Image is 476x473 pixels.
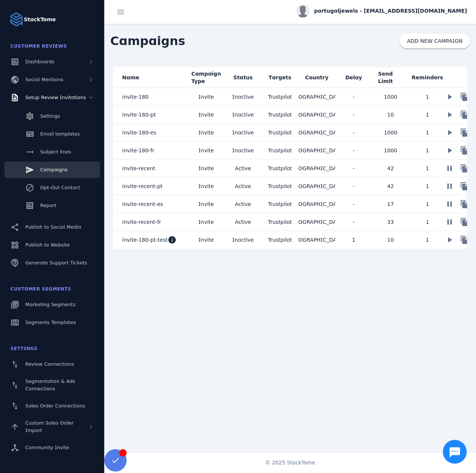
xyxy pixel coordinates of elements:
mat-cell: 1000 [372,142,409,159]
mat-header-cell: Targets [261,67,298,88]
mat-cell: - [335,106,372,124]
mat-cell: [GEOGRAPHIC_DATA] [298,195,335,213]
span: Setup Review Invitations [25,95,86,100]
mat-cell: [GEOGRAPHIC_DATA] [298,124,335,142]
span: Customer Segments [10,286,71,292]
span: Invite [199,110,214,119]
a: Review Connections [4,356,100,372]
mat-cell: Active [225,213,261,231]
mat-cell: 1000 [372,88,409,106]
mat-header-cell: Name [113,67,188,88]
img: Logo image [9,12,24,27]
span: Invite [199,164,214,173]
mat-cell: Active [225,195,261,213]
span: invite-recent-pt [122,182,162,191]
mat-cell: 1 [409,142,446,159]
mat-cell: - [335,195,372,213]
img: profile.jpg [296,4,310,18]
span: ADD NEW CAMPAIGN [407,38,463,44]
span: Invite [199,128,214,137]
span: Community Invite [25,445,69,450]
span: Review Connections [25,361,74,367]
mat-cell: 1 [409,195,446,213]
span: invite-recent-fr [122,218,161,226]
span: invite-180-fr [122,146,155,155]
span: invite-180 [122,92,149,101]
span: Publish to Website [25,242,70,248]
span: Invite [199,235,214,244]
mat-cell: 10 [372,106,409,124]
mat-cell: - [335,88,372,106]
mat-cell: 1 [409,88,446,106]
span: portugaljewels - [EMAIL_ADDRESS][DOMAIN_NAME] [314,7,467,15]
mat-cell: 1 [409,213,446,231]
a: Publish to Social Media [4,219,100,235]
a: Segments Templates [4,314,100,331]
mat-cell: Inactive [225,106,261,124]
mat-cell: - [335,213,372,231]
span: Opt-Out Contact [40,185,80,190]
mat-cell: 1 [335,231,372,249]
span: Invite [199,218,214,226]
span: Trustpilot [268,130,292,136]
mat-cell: [GEOGRAPHIC_DATA] [298,231,335,249]
span: Invite [199,200,214,209]
mat-cell: 1 [409,177,446,195]
span: Trustpilot [268,237,292,243]
span: Campaigns [104,26,191,56]
a: Opt-Out Contact [4,180,100,196]
mat-cell: 1 [409,159,446,177]
span: Trustpilot [268,201,292,207]
mat-header-cell: Status [225,67,261,88]
mat-cell: - [335,142,372,159]
span: Subject lines [40,149,71,155]
mat-icon: info [168,235,177,244]
span: Social Mentions [25,77,63,82]
mat-cell: 10 [372,231,409,249]
a: Segmentation & Ads Connections [4,374,100,396]
mat-cell: 42 [372,159,409,177]
mat-cell: Inactive [225,124,261,142]
strong: StackTome [24,16,56,23]
mat-cell: 17 [372,195,409,213]
button: portugaljewels - [EMAIL_ADDRESS][DOMAIN_NAME] [296,4,467,18]
span: invite-recent [122,164,155,173]
span: Trustpilot [268,165,292,171]
mat-cell: 1 [409,231,446,249]
mat-cell: [GEOGRAPHIC_DATA] [298,88,335,106]
a: Publish to Website [4,237,100,253]
span: Segments Templates [25,320,76,325]
mat-cell: Active [225,159,261,177]
mat-cell: 42 [372,177,409,195]
span: Segmentation & Ads Connections [25,378,75,391]
span: Dashboards [25,59,54,64]
span: © 2025 StackTome [265,459,315,467]
span: Trustpilot [268,183,292,189]
mat-cell: Inactive [225,231,261,249]
span: Invite [199,146,214,155]
mat-cell: 1 [409,106,446,124]
a: Email templates [4,126,100,142]
span: invite-180-pt-test [122,235,168,244]
span: Email templates [40,131,80,137]
span: Custom Sales Order Import [25,420,74,433]
mat-cell: [GEOGRAPHIC_DATA] [298,159,335,177]
mat-cell: Active [225,177,261,195]
span: Generate Support Tickets [25,260,87,266]
span: Report [40,203,56,208]
span: Sales Order Connections [25,403,85,409]
mat-cell: Inactive [225,142,261,159]
button: ADD NEW CAMPAIGN [400,34,470,48]
mat-header-cell: Delay [335,67,372,88]
a: Generate Support Tickets [4,255,100,271]
mat-cell: - [335,159,372,177]
mat-cell: Inactive [225,88,261,106]
mat-cell: 1 [409,124,446,142]
mat-cell: 33 [372,213,409,231]
mat-header-cell: Reminders [409,67,446,88]
mat-cell: 1000 [372,124,409,142]
span: Settings [40,113,60,119]
span: Invite [199,182,214,191]
a: Community Invite [4,439,100,456]
a: Campaigns [4,162,100,178]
